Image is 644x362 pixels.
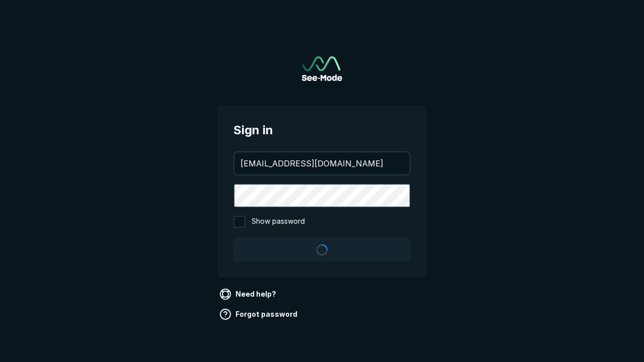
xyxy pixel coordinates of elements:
a: Need help? [217,286,280,302]
span: Sign in [233,121,411,139]
input: your@email.com [234,152,410,174]
a: Forgot password [217,306,301,322]
a: Go to sign in [302,56,342,81]
span: Show password [252,216,305,228]
img: See-Mode Logo [302,56,342,81]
